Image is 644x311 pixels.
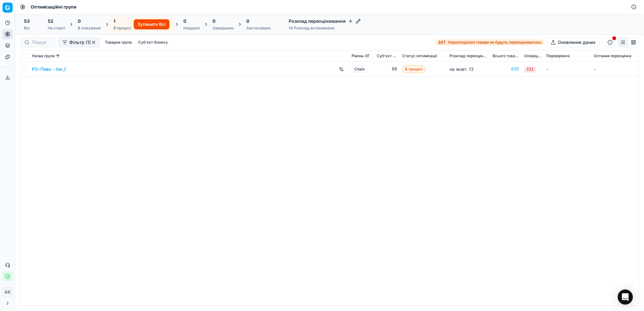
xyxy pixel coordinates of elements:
span: Всього товарів [493,53,519,58]
div: В очікуванні [78,26,101,31]
td: - [591,62,639,77]
button: Суб'єкт бізнесу [136,39,170,46]
span: Назва групи [32,53,55,58]
td: - [544,62,591,77]
span: 0 [183,18,186,24]
span: 52 [48,18,53,24]
input: Пошук [32,39,52,46]
button: Sorted by Назва групи ascending [55,53,61,59]
span: 111 [524,66,536,73]
span: 0 [246,18,249,24]
span: 53 [24,18,30,24]
button: Товарна група [102,39,134,46]
span: Суб'єкт бізнесу [377,53,397,58]
strong: 327 [438,40,445,45]
div: В процесі [113,26,131,31]
span: 0 [78,18,81,24]
span: AK [3,287,12,297]
span: Остання переоцінка [594,53,631,58]
span: Оповіщення [524,53,541,58]
a: 835 [493,66,519,72]
span: Рівень OГ [352,53,370,58]
div: Завершено [212,26,234,31]
span: Chain [352,65,368,73]
div: Застосовано [246,26,271,31]
button: Фільтр (1) [58,37,100,47]
span: 1 [113,18,115,24]
nav: breadcrumb [31,4,77,10]
span: Статус оптимізації [402,53,437,58]
span: Розклад переоцінювання [450,53,488,58]
button: Оновлення даних [547,37,600,47]
div: Open Intercom Messenger [618,290,633,305]
div: Невдало [183,26,200,31]
span: Оптимізаційні групи [31,4,77,10]
span: на жовт. 13 [450,66,474,72]
a: P3~Пиво - tier_1 [32,66,66,72]
div: На старті [48,26,65,31]
span: Нерозподілені товари не будуть переоцінюватись [448,40,542,45]
a: 327Нерозподілені товари не будуть переоцінюватись [436,39,544,46]
button: Зупинити Всі [134,19,169,29]
span: 0 [212,18,215,24]
span: Перевіряючі [546,53,570,58]
div: 14 Розклад встановлено [289,26,361,31]
h4: Розклад переоцінювання [289,18,361,24]
span: В процесі [402,65,426,73]
div: Всі [24,26,30,31]
div: 88 [377,66,397,72]
button: AK [3,287,13,297]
